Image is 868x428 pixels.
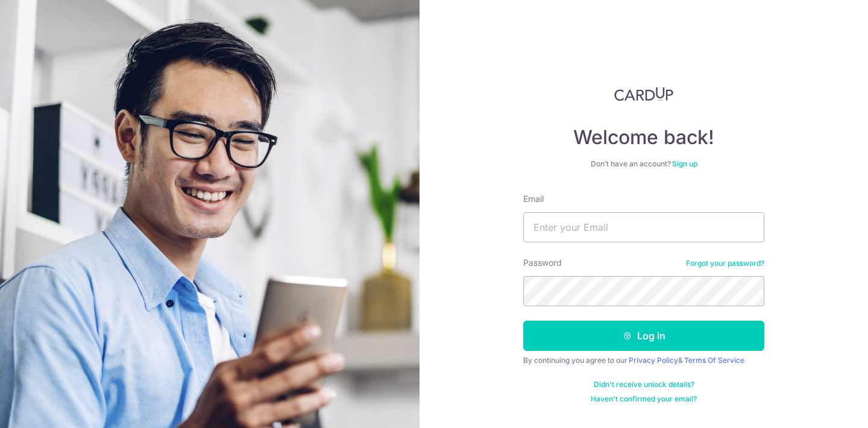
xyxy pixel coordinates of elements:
a: Forgot your password? [686,259,764,268]
img: CardUp Logo [614,87,673,101]
a: Didn't receive unlock details? [594,380,694,389]
a: Privacy Policy [629,356,678,365]
label: Password [523,257,562,269]
a: Terms Of Service [684,356,744,365]
a: Haven't confirmed your email? [591,394,697,404]
div: By continuing you agree to our & [523,356,764,365]
input: Enter your Email [523,212,764,242]
button: Log in [523,321,764,351]
div: Don’t have an account? [523,159,764,169]
a: Sign up [672,159,697,168]
label: Email [523,193,544,205]
h4: Welcome back! [523,125,764,149]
